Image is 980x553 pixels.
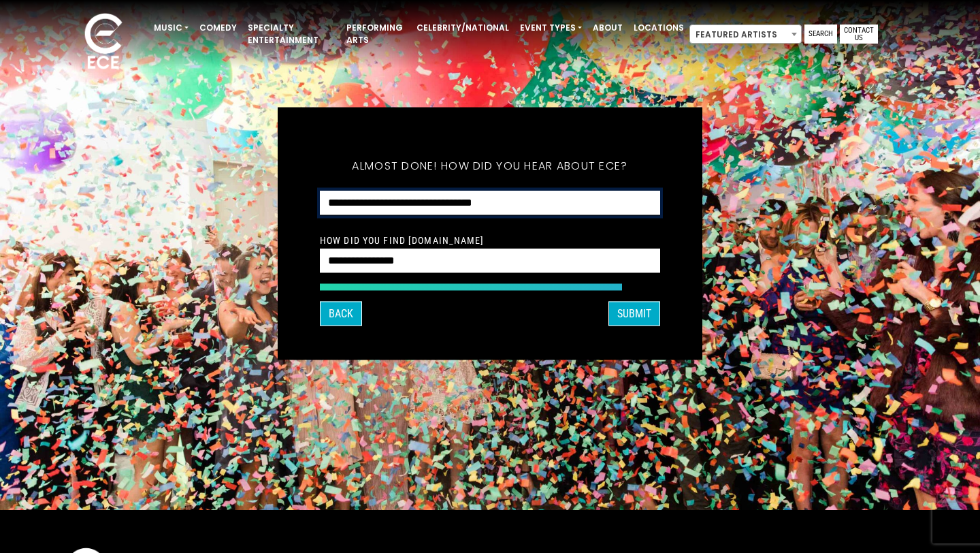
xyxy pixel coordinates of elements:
a: Search [804,25,837,44]
a: Music [148,16,194,39]
a: Contact Us [840,25,878,44]
label: How Did You Find [DOMAIN_NAME] [320,234,485,247]
img: ece_new_logo_whitev2-1.png [69,10,137,76]
span: Featured Artists [690,25,801,44]
span: Featured Artists [689,25,802,44]
a: Locations [628,16,689,39]
a: Celebrity/National [411,16,514,39]
a: Performing Arts [341,16,411,52]
h5: Almost done! How did you hear about ECE? [320,142,660,191]
a: Comedy [194,16,242,39]
select: How did you hear about ECE [320,191,660,216]
a: Event Types [514,16,587,39]
a: Specialty Entertainment [242,16,341,52]
button: Back [320,302,362,326]
button: SUBMIT [608,302,660,326]
a: About [587,16,628,39]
